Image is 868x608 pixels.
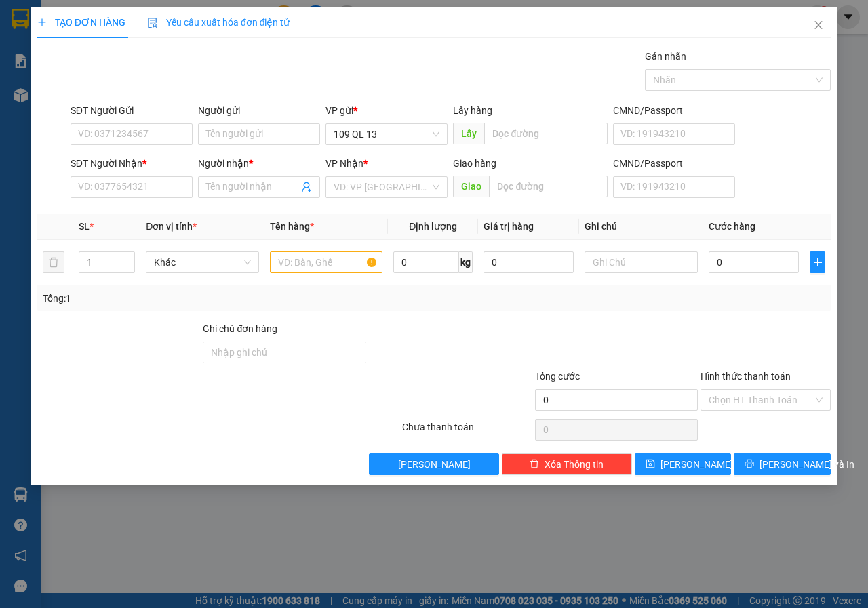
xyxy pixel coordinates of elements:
span: TẠO ĐƠN HÀNG [37,17,125,28]
div: VP gửi [325,103,448,118]
button: Close [800,7,837,45]
span: Yêu cầu xuất hóa đơn điện tử [147,17,290,28]
div: CMND/Passport [613,156,735,171]
label: Ghi chú đơn hàng [203,323,277,334]
span: printer [745,459,754,470]
span: [PERSON_NAME] [660,457,733,472]
label: Hình thức thanh toán [701,371,791,382]
span: [PERSON_NAME] [398,457,471,472]
span: VP Nhận [325,158,363,169]
span: Tổng cước [535,371,580,382]
th: Ghi chú [579,214,703,240]
span: Đơn vị tính [146,221,197,232]
input: 0 [484,251,574,273]
span: Xóa Thông tin [545,457,604,472]
div: Chưa thanh toán [401,420,534,443]
span: plus [37,18,47,27]
span: Giao hàng [453,158,496,169]
span: kg [459,251,473,273]
span: Tên hàng [270,221,314,232]
span: user-add [301,182,312,192]
span: close [813,20,824,31]
span: Cước hàng [709,221,755,232]
div: Người gửi [198,103,320,118]
span: Khác [154,252,251,272]
div: Tổng: 1 [43,291,336,306]
span: SL [79,221,90,232]
button: printer[PERSON_NAME] và In [734,453,831,475]
span: Lấy hàng [453,105,492,116]
span: [PERSON_NAME] và In [759,457,854,472]
img: icon [147,18,158,28]
div: Người nhận [198,156,320,171]
span: plus [810,257,825,268]
input: Dọc đường [484,123,607,144]
div: SĐT Người Gửi [71,103,193,118]
span: Giao [453,176,489,197]
span: save [646,459,655,470]
div: SĐT Người Nhận [71,156,193,171]
label: Gán nhãn [645,51,686,62]
button: deleteXóa Thông tin [502,453,632,475]
span: 109 QL 13 [334,124,439,144]
input: Ghi chú đơn hàng [203,342,366,363]
button: save[PERSON_NAME] [635,453,732,475]
input: Dọc đường [489,176,607,197]
span: Lấy [453,123,484,144]
button: delete [43,251,64,273]
span: delete [530,459,539,470]
input: Ghi Chú [585,251,698,273]
span: Định lượng [409,221,457,232]
div: CMND/Passport [613,103,735,118]
button: plus [810,251,825,273]
span: Giá trị hàng [484,221,534,232]
button: [PERSON_NAME] [369,453,499,475]
input: VD: Bàn, Ghế [270,251,383,273]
